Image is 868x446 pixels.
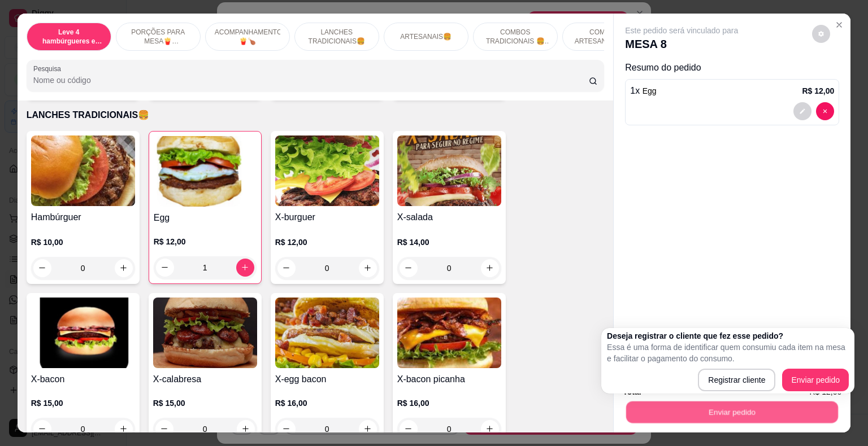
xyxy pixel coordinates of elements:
p: COMBOS TRADICIONAIS 🍔🥤🍟 [483,28,548,46]
button: decrease-product-quantity [812,25,830,43]
img: product-image [397,135,501,206]
img: product-image [31,298,135,368]
button: decrease-product-quantity [816,102,834,120]
p: Leve 4 hambúrgueres e economize [36,28,102,46]
p: MESA 8 [625,36,738,52]
h2: Deseja registrar o cliente que fez esse pedido? [607,330,849,342]
h4: X-bacon [31,373,135,386]
img: product-image [31,135,135,206]
p: R$ 12,00 [154,236,257,247]
h4: Egg [154,211,257,225]
img: product-image [154,136,257,207]
img: product-image [275,135,379,206]
p: COMBOS ARTESANAIS🍔🍟🥤 [572,28,637,46]
p: R$ 14,00 [397,237,501,248]
p: PORÇÕES PARA MESA🍟(indisponível pra delivery) [125,28,191,46]
img: product-image [275,298,379,368]
p: R$ 15,00 [31,397,135,409]
p: R$ 16,00 [397,397,501,409]
span: Egg [643,86,657,95]
button: Enviar pedido [782,369,849,391]
label: Pesquisa [33,64,65,73]
p: R$ 16,00 [275,397,379,409]
p: Este pedido será vinculado para [625,25,738,36]
p: 1 x [630,84,656,98]
p: R$ 10,00 [31,237,135,248]
p: Essa é uma forma de identificar quem consumiu cada item na mesa e facilitar o pagamento do consumo. [607,342,849,364]
img: product-image [153,298,257,368]
img: product-image [397,298,501,368]
p: LANCHES TRADICIONAIS🍔 [304,28,370,46]
h4: Hambúrguer [31,211,135,224]
p: R$ 15,00 [153,397,257,409]
h4: X-burguer [275,211,379,224]
p: ACOMPANHAMENTOS🍟🍗 [215,28,280,46]
p: ARTESANAIS🍔 [400,32,452,41]
p: Resumo do pedido [625,61,839,75]
button: Registrar cliente [698,369,775,391]
h4: X-salada [397,211,501,224]
h4: X-egg bacon [275,373,379,386]
h4: X-calabresa [153,373,257,386]
button: Enviar pedido [626,401,838,423]
button: decrease-product-quantity [793,102,811,120]
h4: X-bacon picanha [397,373,501,386]
input: Pesquisa [33,75,589,86]
p: R$ 12,00 [802,85,834,97]
p: LANCHES TRADICIONAIS🍔 [27,108,605,122]
p: R$ 12,00 [275,237,379,248]
button: Close [830,16,848,34]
